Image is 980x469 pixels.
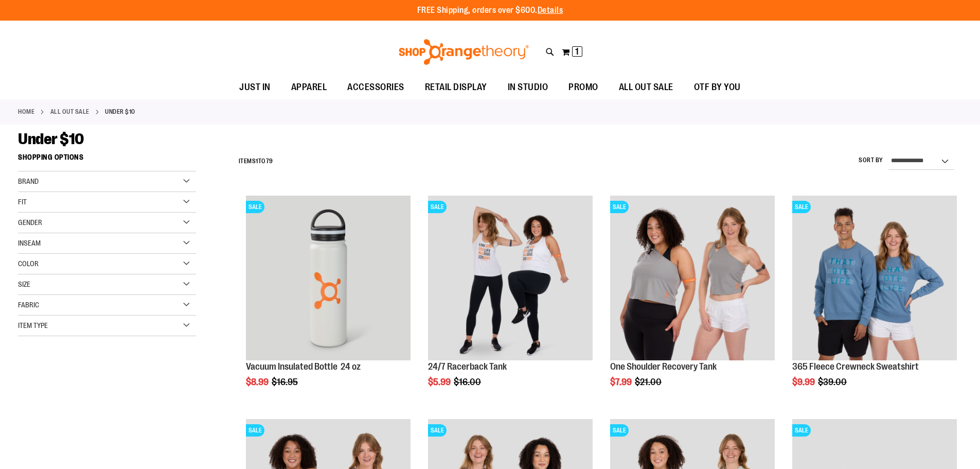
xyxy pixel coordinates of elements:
span: Brand [18,177,39,185]
a: 24/7 Racerback TankSALE [428,196,593,362]
img: Main view of One Shoulder Recovery Tank [610,196,775,360]
a: 24/7 Racerback Tank [428,361,507,372]
span: $5.99 [428,377,452,387]
span: SALE [428,424,447,437]
img: Shop Orangetheory [397,39,530,65]
a: Vacuum Insulated Bottle 24 oz [246,361,361,372]
span: $16.95 [272,377,299,387]
span: 79 [266,158,273,165]
span: JUST IN [239,76,271,99]
span: $9.99 [792,377,816,387]
a: 365 Fleece Crewneck Sweatshirt [792,361,919,372]
span: SALE [610,424,629,437]
span: SALE [792,201,811,213]
span: Item Type [18,321,48,329]
div: product [605,190,780,414]
img: 24/7 Racerback Tank [428,196,593,360]
span: $7.99 [610,377,633,387]
a: Details [538,6,563,15]
button: Account menu [910,26,915,37]
a: One Shoulder Recovery Tank [610,361,717,372]
span: SALE [246,424,264,437]
span: Fit [18,198,27,206]
span: APPAREL [291,76,327,99]
div: product [787,190,962,414]
span: SALE [610,201,629,213]
span: SALE [246,201,264,213]
a: Main view of One Shoulder Recovery TankSALE [610,196,775,362]
strong: Under $10 [105,107,135,116]
span: 1 [575,46,579,57]
span: SALE [428,201,447,213]
a: Vacuum Insulated Bottle 24 ozSALE [246,196,411,362]
span: IN STUDIO [508,76,548,99]
span: OTF BY YOU [694,76,741,99]
p: FREE Shipping, orders over $600. [417,5,563,16]
span: $39.00 [818,377,848,387]
span: $16.00 [454,377,483,387]
a: ALL OUT SALE [50,107,90,116]
img: Vacuum Insulated Bottle 24 oz [246,196,411,360]
h2: Items to [239,153,273,169]
span: Size [18,280,30,288]
span: ALL OUT SALE [619,76,673,99]
span: ACCESSORIES [347,76,404,99]
span: Gender [18,218,42,227]
a: Home [18,107,34,116]
span: 1 [256,158,258,165]
a: Tracking Info [923,26,970,37]
span: $21.00 [635,377,663,387]
div: product [241,190,416,414]
span: PROMO [568,76,598,99]
span: Fabric [18,301,39,309]
img: 365 Fleece Crewneck Sweatshirt [792,196,957,360]
span: RETAIL DISPLAY [425,76,487,99]
span: Inseam [18,239,41,247]
span: Color [18,259,39,268]
span: Under $10 [18,130,84,148]
label: Sort By [859,156,883,165]
span: $8.99 [246,377,270,387]
strong: Shopping Options [18,148,196,171]
div: product [423,190,598,414]
a: 365 Fleece Crewneck SweatshirtSALE [792,196,957,362]
span: SALE [792,424,811,437]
